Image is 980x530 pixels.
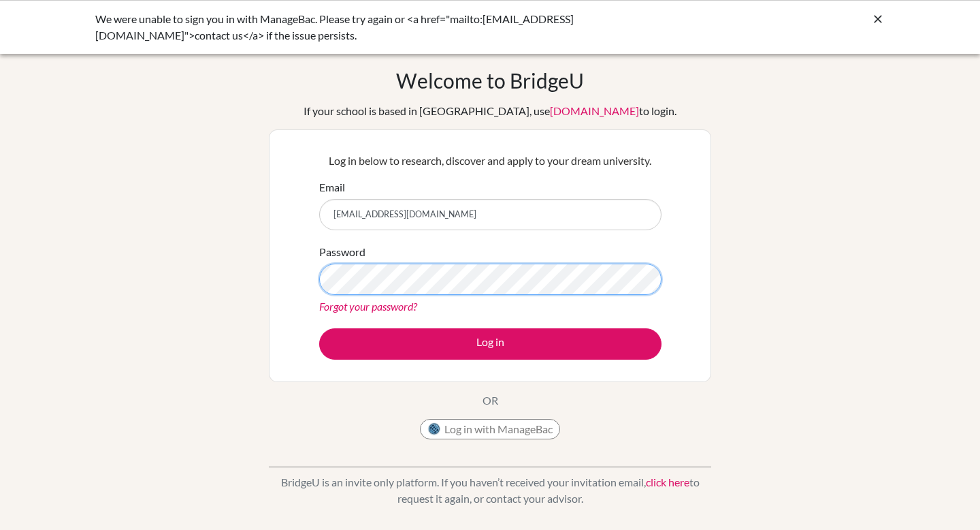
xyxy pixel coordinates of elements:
[269,474,711,507] p: BridgeU is an invite only platform. If you haven’t received your invitation email, to request it ...
[319,328,661,360] button: Log in
[95,11,681,44] div: We were unable to sign you in with ManageBac. Please try again or <a href="mailto:[EMAIL_ADDRESS]...
[483,392,498,409] p: OR
[420,419,560,439] button: Log in with ManageBac
[319,179,345,196] label: Email
[646,476,689,488] a: click here
[319,300,417,313] a: Forgot your password?
[319,244,365,260] label: Password
[550,104,639,117] a: [DOMAIN_NAME]
[304,103,676,119] div: If your school is based in [GEOGRAPHIC_DATA], use to login.
[319,153,661,169] p: Log in below to research, discover and apply to your dream university.
[396,68,584,93] h1: Welcome to BridgeU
